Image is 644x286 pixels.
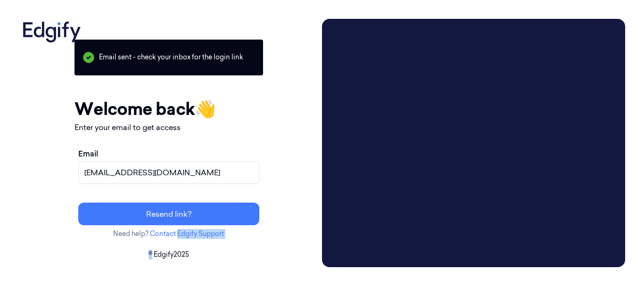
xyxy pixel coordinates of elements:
p: Enter your email to get access [74,122,263,133]
p: © Edgify 2025 [19,250,318,260]
p: Need help? [74,229,263,239]
button: Resend link? [78,203,259,225]
a: Contact Edgify Support [150,229,224,238]
label: Email [78,148,98,159]
input: name@example.com [78,161,259,184]
p: Email sent - check your inbox for the login link [74,40,263,75]
h1: Welcome back 👋 [74,96,263,122]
